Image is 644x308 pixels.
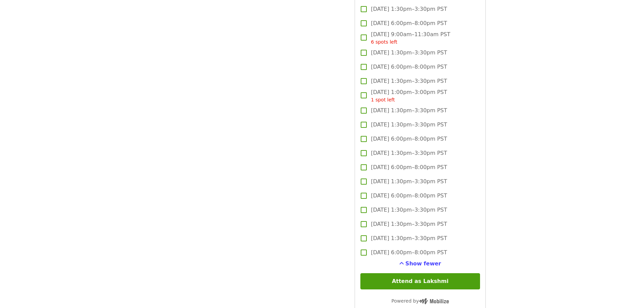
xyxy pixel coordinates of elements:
span: Show fewer [405,260,441,267]
button: Attend as Lakshmi [360,273,480,289]
span: Powered by [391,298,449,304]
button: See more timeslots [399,260,441,268]
span: [DATE] 6:00pm–8:00pm PST [371,19,447,27]
span: [DATE] 1:30pm–3:30pm PST [371,234,447,242]
span: [DATE] 6:00pm–8:00pm PST [371,192,447,200]
span: [DATE] 1:30pm–3:30pm PST [371,177,447,186]
span: [DATE] 1:30pm–3:30pm PST [371,220,447,228]
span: [DATE] 1:00pm–3:00pm PST [371,88,447,103]
span: [DATE] 1:30pm–3:30pm PST [371,49,447,57]
span: [DATE] 6:00pm–8:00pm PST [371,163,447,171]
span: 1 spot left [371,97,395,102]
span: [DATE] 6:00pm–8:00pm PST [371,248,447,257]
span: [DATE] 1:30pm–3:30pm PST [371,106,447,115]
span: 6 spots left [371,39,397,45]
span: [DATE] 1:30pm–3:30pm PST [371,149,447,157]
img: Powered by Mobilize [419,298,449,304]
span: [DATE] 9:00am–11:30am PST [371,30,450,46]
span: [DATE] 1:30pm–3:30pm PST [371,77,447,85]
span: [DATE] 1:30pm–3:30pm PST [371,206,447,214]
span: [DATE] 1:30pm–3:30pm PST [371,5,447,13]
span: [DATE] 6:00pm–8:00pm PST [371,63,447,71]
span: [DATE] 6:00pm–8:00pm PST [371,135,447,143]
span: [DATE] 1:30pm–3:30pm PST [371,121,447,129]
